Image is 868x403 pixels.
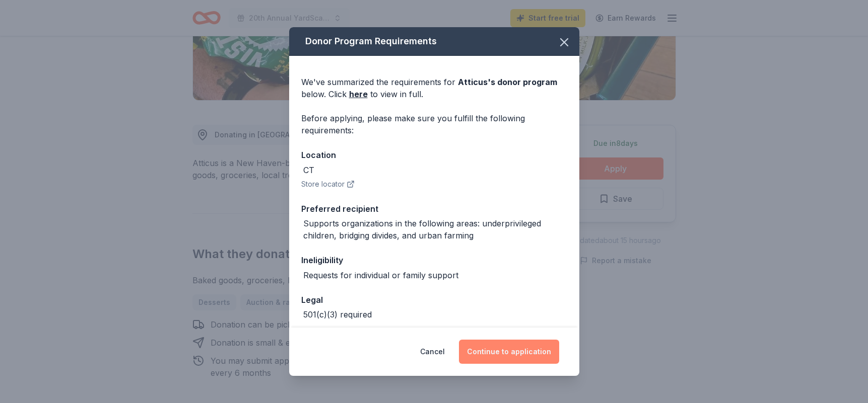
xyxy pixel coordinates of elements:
[459,340,559,364] button: Continue to application
[349,88,368,100] a: here
[303,164,314,176] div: CT
[289,27,579,56] div: Donor Program Requirements
[303,269,458,281] div: Requests for individual or family support
[301,112,567,136] div: Before applying, please make sure you fulfill the following requirements:
[420,340,445,364] button: Cancel
[301,178,355,190] button: Store locator
[301,202,567,215] div: Preferred recipient
[458,77,557,87] span: Atticus 's donor program
[301,76,567,100] div: We've summarized the requirements for below. Click to view in full.
[303,217,567,241] div: Supports organizations in the following areas: underprivileged children, bridging divides, and ur...
[301,293,567,306] div: Legal
[301,148,567,162] div: Location
[303,308,372,320] div: 501(c)(3) required
[301,254,567,267] div: Ineligibility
